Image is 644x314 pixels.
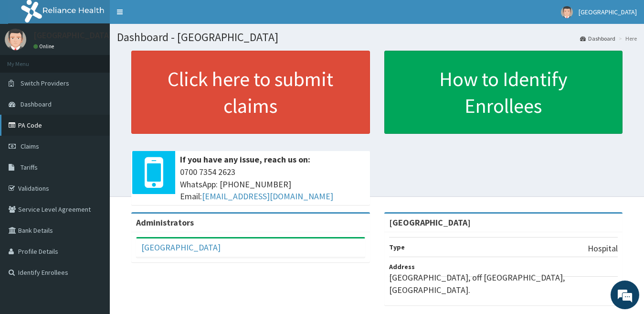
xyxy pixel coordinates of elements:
[117,31,637,43] h1: Dashboard - [GEOGRAPHIC_DATA]
[157,5,179,28] div: Minimize live chat window
[18,48,39,72] img: d_794563401_company_1708531726252_794563401
[55,95,132,192] span: We're online!
[21,163,38,172] span: Tariffs
[21,142,39,151] span: Claims
[141,242,221,253] a: [GEOGRAPHIC_DATA]
[389,262,415,271] b: Address
[389,271,618,296] p: [GEOGRAPHIC_DATA], off [GEOGRAPHIC_DATA], [GEOGRAPHIC_DATA].
[5,211,182,244] textarea: Type your message and hit 'Enter'
[5,29,26,50] img: User Image
[136,217,194,228] b: Administrators
[588,242,618,255] p: Hospital
[50,54,160,66] div: Chat with us now
[389,243,405,251] b: Type
[21,100,52,108] span: Dashboard
[180,166,365,203] span: 0700 7354 2623 WhatsApp: [PHONE_NUMBER] Email:
[202,191,333,202] a: [EMAIL_ADDRESS][DOMAIN_NAME]
[616,34,637,43] li: Here
[33,43,56,50] a: Online
[131,51,370,134] a: Click here to submit claims
[33,31,112,40] p: [GEOGRAPHIC_DATA]
[579,8,637,16] span: [GEOGRAPHIC_DATA]
[180,154,310,165] b: If you have any issue, reach us on:
[384,51,623,134] a: How to Identify Enrollees
[389,217,471,228] strong: [GEOGRAPHIC_DATA]
[21,79,69,87] span: Switch Providers
[580,34,615,43] a: Dashboard
[561,6,573,18] img: User Image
